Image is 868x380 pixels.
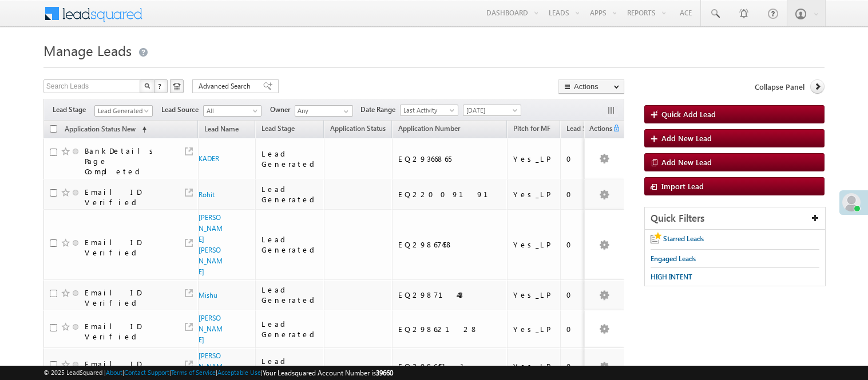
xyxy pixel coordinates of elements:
[584,122,612,137] span: Actions
[661,109,716,119] span: Quick Add Lead
[513,124,550,133] span: Pitch for MF
[199,81,254,91] span: Advanced Search
[398,154,502,164] div: EQ29366865
[463,105,518,115] span: [DATE]
[400,105,458,116] a: Last Activity
[513,189,555,199] div: Yes_LP
[85,187,171,207] div: Email ID Verified
[199,190,215,199] a: Rohit
[261,234,319,255] div: Lead Generated
[661,157,712,167] span: Add New Lead
[203,105,261,117] a: All
[338,106,352,117] a: Show All Items
[199,123,244,138] a: Lead Name
[398,324,502,334] div: EQ29862128
[295,105,353,117] input: Type to Search
[161,105,203,115] span: Lead Source
[50,125,57,133] input: Check all records
[53,105,94,115] span: Lead Stage
[43,367,393,378] span: © 2025 LeadSquared | | | | |
[263,369,393,377] span: Your Leadsquared Account Number is
[324,122,391,137] a: Application Status
[199,154,219,163] a: KADER
[261,319,319,339] div: Lead Generated
[95,106,149,116] span: Lead Generated
[204,106,258,116] span: All
[561,122,605,137] a: Lead Score
[755,82,804,92] span: Collapse Panel
[256,122,300,137] a: Lead Stage
[360,105,400,115] span: Date Range
[158,81,163,91] span: ?
[645,207,825,230] div: Quick Filters
[261,356,319,377] div: Lead Generated
[651,254,696,263] span: Engaged Leads
[558,79,624,94] button: Actions
[566,239,601,250] div: 0
[513,324,555,334] div: Yes_LP
[199,314,223,344] a: [PERSON_NAME]
[261,285,319,305] div: Lead Generated
[124,369,169,376] a: Contact Support
[144,83,150,89] img: Search
[85,146,171,177] div: BankDetails Page Completed
[199,291,217,299] a: Mishu
[199,213,223,276] a: [PERSON_NAME] [PERSON_NAME]
[401,105,455,115] span: Last Activity
[330,124,386,133] span: Application Status
[94,105,153,117] a: Lead Generated
[513,361,555,371] div: Yes_LP
[261,124,295,133] span: Lead Stage
[261,184,319,205] div: Lead Generated
[217,369,261,376] a: Acceptable Use
[566,290,601,300] div: 0
[270,105,295,115] span: Owner
[106,369,122,376] a: About
[393,122,466,137] a: Application Number
[513,290,555,300] div: Yes_LP
[566,324,601,334] div: 0
[566,189,601,199] div: 0
[661,181,704,191] span: Import Lead
[663,234,704,243] span: Starred Leads
[566,124,600,133] span: Lead Score
[85,321,171,342] div: Email ID Verified
[398,290,502,300] div: EQ29871443
[398,124,460,133] span: Application Number
[398,189,502,199] div: EQ22009191
[463,105,521,116] a: [DATE]
[85,237,171,258] div: Email ID Verified
[261,149,319,169] div: Lead Generated
[651,273,692,281] span: HIGH INTENT
[376,369,393,377] span: 39660
[513,239,555,250] div: Yes_LP
[85,359,171,379] div: Email ID Verified
[65,125,136,133] span: Application Status New
[137,125,146,134] span: (sorted ascending)
[59,122,152,137] a: Application Status New (sorted ascending)
[398,361,502,371] div: EQ29864611
[154,79,168,93] button: ?
[513,154,555,164] div: Yes_LP
[398,239,502,250] div: EQ29867458
[661,133,712,143] span: Add New Lead
[566,361,601,371] div: 0
[85,287,171,308] div: Email ID Verified
[43,41,132,59] span: Manage Leads
[566,154,601,164] div: 0
[171,369,216,376] a: Terms of Service
[508,122,556,137] a: Pitch for MF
